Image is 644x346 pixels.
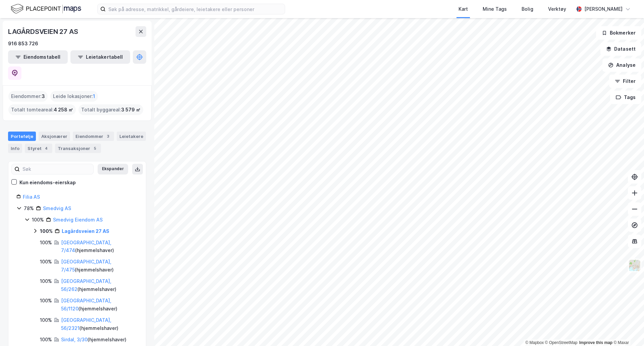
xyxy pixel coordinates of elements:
div: 100% [40,258,52,266]
div: Leietakere [117,132,146,141]
img: logo.f888ab2527a4732fd821a326f86c7f29.svg [11,3,81,15]
div: Kun eiendoms-eierskap [19,179,76,187]
div: 100% [40,239,52,247]
a: Smedvig AS [43,205,71,211]
div: Bolig [522,5,533,13]
div: Totalt tomteareal : [8,104,76,115]
button: Leietakertabell [70,50,130,64]
div: Eiendommer : [8,91,48,102]
div: 916 853 726 [8,40,38,48]
span: 4 258 ㎡ [54,106,73,114]
div: Eiendommer [73,132,114,141]
div: ( hjemmelshaver ) [61,277,138,293]
div: ( hjemmelshaver ) [61,336,126,344]
a: Lagårdsveien 27 AS [62,228,109,234]
a: Mapbox [525,340,544,345]
button: Datasett [600,42,641,56]
div: Kart [459,5,468,13]
a: [GEOGRAPHIC_DATA], 56/1120 [61,298,111,311]
iframe: Chat Widget [610,314,644,346]
button: Analyse [602,58,641,72]
div: Leide lokasjoner : [50,91,98,102]
input: Søk på adresse, matrikkel, gårdeiere, leietakere eller personer [106,4,285,14]
div: ( hjemmelshaver ) [61,239,138,255]
span: 1 [93,92,95,100]
div: Totalt byggareal : [78,104,143,115]
button: Eiendomstabell [8,50,68,64]
div: Kontrollprogram for chat [610,314,644,346]
div: Transaksjoner [55,144,101,153]
a: Smedvig Eiendom AS [53,217,103,223]
div: 100% [32,216,44,224]
a: [GEOGRAPHIC_DATA], 7/475 [61,259,111,273]
div: 100% [40,336,52,344]
div: ( hjemmelshaver ) [61,297,138,313]
img: Z [628,259,641,272]
div: 100% [40,297,52,305]
div: ( hjemmelshaver ) [61,258,138,274]
div: Mine Tags [483,5,507,13]
input: Søk [20,164,93,174]
button: Tags [610,91,641,104]
div: ( hjemmelshaver ) [61,316,138,332]
div: 100% [40,277,52,285]
div: [PERSON_NAME] [584,5,623,13]
button: Ekspander [98,164,128,175]
span: 3 579 ㎡ [121,106,141,114]
a: OpenStreetMap [545,340,578,345]
div: 4 [43,145,50,152]
a: Filia AS [23,194,40,200]
a: [GEOGRAPHIC_DATA], 56/2321 [61,317,111,331]
div: 5 [92,145,98,152]
button: Filter [609,75,641,88]
div: Portefølje [8,132,36,141]
div: 3 [105,133,111,140]
a: [GEOGRAPHIC_DATA], 7/474 [61,240,111,253]
div: Aksjonærer [39,132,70,141]
a: [GEOGRAPHIC_DATA], 56/262 [61,278,111,292]
span: 3 [42,92,45,100]
a: Improve this map [579,340,612,345]
button: Bokmerker [596,26,641,40]
div: LAGÅRDSVEIEN 27 AS [8,26,79,37]
div: Verktøy [548,5,566,13]
div: 78% [24,204,34,212]
a: Sirdal, 3/30 [61,337,88,342]
div: Info [8,144,22,153]
div: 100% [40,227,53,235]
div: Styret [25,144,52,153]
div: 100% [40,316,52,324]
